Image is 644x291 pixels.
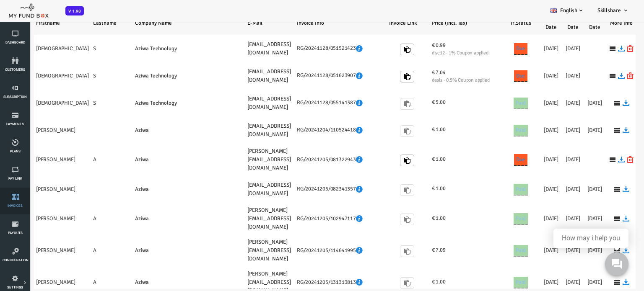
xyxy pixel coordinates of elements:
h6: S [68,101,105,109]
td: [EMAIL_ADDRESS][DOMAIN_NAME] [220,64,269,91]
a: Receipt [597,188,604,195]
td: Aziwa Technology [107,64,220,91]
iframe: Launcher button frame [598,245,636,283]
h6: [DEMOGRAPHIC_DATA] [10,46,63,55]
th: Company Name [107,13,220,37]
h6: A [68,216,105,225]
a: Create Invoice [531,5,602,21]
a: Receipt [597,281,604,288]
a: Click here for more information about Invoice [330,129,337,135]
h6: A [68,157,105,166]
a: Invoice [592,47,599,54]
h6: [DATE] [559,101,579,109]
td: [PERSON_NAME][EMAIL_ADDRESS][DOMAIN_NAME] [220,205,269,237]
th: Lastname [65,13,107,37]
h6: [PERSON_NAME] [10,280,63,288]
h6: [DATE] [540,280,555,288]
th: Creation Date [513,13,538,37]
h6: [DATE] [515,128,536,136]
a: More Info [584,47,590,54]
td: [EMAIL_ADDRESS][DOMAIN_NAME] [220,118,269,146]
h6: S [68,74,105,82]
h6: [DATE] [540,101,555,109]
h6: RG/20241204/110524418 [271,128,359,136]
span: Invoice [17,7,42,16]
h6: RG/20241128/055141387 [271,100,359,109]
h6: € 0.99 [406,43,475,58]
th: Price (Incl. Tax) [404,13,477,37]
td: Aziwa Technology [107,91,220,118]
td: [PERSON_NAME][EMAIL_ADDRESS][DOMAIN_NAME] [220,146,269,178]
th: Invoice Info [269,13,361,37]
h6: [DATE] [540,157,555,166]
td: Aziwa [107,205,220,237]
th: More Info [582,13,610,37]
a: Click here for more information about Invoice [330,75,337,81]
h6: [DATE] [540,187,555,196]
th: Invoice Link [361,13,404,37]
th: Payment Date [557,13,582,37]
th: Due Date [538,13,557,37]
h6: RG/20241205/082341357 [271,187,359,195]
h6: € 7.04 [406,70,475,85]
h6: [DATE] [559,216,579,225]
a: Click here for more information about Invoice [330,47,337,54]
a: More Info [588,188,595,195]
div: How may i help you [562,234,620,242]
a: Receipt [597,102,604,108]
td: Aziwa [107,237,220,268]
small: deals - 0.5% Coupon applied [406,80,475,85]
h6: € 1.00 [406,127,475,136]
a: More Info [588,217,595,224]
h6: [DATE] [540,74,555,82]
h6: [DATE] [515,187,536,196]
td: [EMAIL_ADDRESS][DOMAIN_NAME] [220,178,269,205]
h6: € 1.00 [406,280,475,288]
td: Aziwa [107,118,220,146]
a: More Info [584,158,590,165]
h6: [DATE] [515,280,536,288]
h6: [PERSON_NAME] [10,187,63,196]
h6: € 1.00 [406,186,475,195]
h6: A [68,248,105,257]
a: Click here for more information about Invoice [330,218,337,224]
td: Aziwa [107,178,220,205]
h6: € 1.00 [406,216,475,224]
a: More Info [588,249,595,256]
h6: [DATE] [540,248,555,257]
a: Click here for more information about Invoice [330,281,337,288]
h6: [DATE] [540,128,555,136]
a: Click here for more information about Invoice [330,159,337,165]
h6: [DATE] [559,280,579,288]
h6: [DATE] [515,101,536,109]
h6: [DATE] [540,216,555,225]
h6: [DEMOGRAPHIC_DATA] [10,101,63,109]
h6: RG/20241205/131313813 [271,280,359,288]
h6: € 1.00 [406,157,475,165]
h6: RG/20241128/051521423 [271,46,359,54]
h6: [DATE] [515,157,536,166]
img: mfboff.png [8,1,49,18]
a: Click here for more information about Invoice [330,102,337,108]
h6: RG/20241205/102947117 [271,216,359,225]
td: [EMAIL_ADDRESS][DOMAIN_NAME] [220,91,269,118]
h6: RG/20241128/051623907 [271,73,359,82]
span: V 1.98 [65,6,84,15]
th: E-Mail [220,13,269,37]
a: Due [488,72,502,84]
h6: [DEMOGRAPHIC_DATA] [10,74,63,82]
td: Aziwa [107,146,220,178]
a: Invoice [592,75,599,81]
th: Firstname [8,13,65,37]
h6: [DATE] [559,187,579,196]
a: Receipt [597,217,604,224]
a: Receipt [597,129,604,136]
h6: € 7.09 [406,248,475,256]
a: V 1.98 [65,8,84,14]
td: [EMAIL_ADDRESS][DOMAIN_NAME] [220,37,269,64]
a: More Info [584,75,590,81]
h6: [DATE] [515,74,536,82]
h6: [PERSON_NAME] [10,248,63,257]
small: disc12 - 1% Coupon applied [406,53,475,58]
h6: [DATE] [559,128,579,136]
